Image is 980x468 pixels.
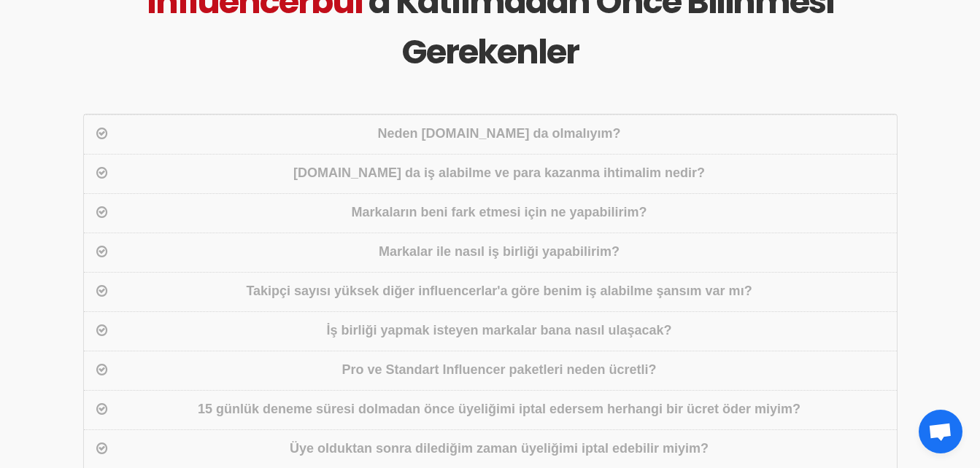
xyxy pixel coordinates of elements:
div: İş birliği yapmak isteyen markalar bana nasıl ulaşacak? [111,321,888,342]
div: Açık sohbet [919,410,962,453]
div: 15 günlük deneme süresi dolmadan önce üyeliğimi iptal edersem herhangi bir ücret öder miyim? [111,399,888,421]
div: Üye olduktan sonra dilediğim zaman üyeliğimi iptal edebilir miyim? [111,439,888,460]
div: Pro ve Standart Influencer paketleri neden ücretli? [111,360,888,381]
div: Markalar ile nasıl iş birliği yapabilirim? [111,242,888,263]
div: [DOMAIN_NAME] da iş alabilme ve para kazanma ihtimalim nedir? [111,163,888,184]
div: Markaların beni fark etmesi için ne yapabilirim? [111,203,888,224]
div: Takipçi sayısı yüksek diğer influencerlar'a göre benim iş alabilme şansım var mı? [111,281,888,303]
div: Neden [DOMAIN_NAME] da olmalıyım? [111,124,888,145]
